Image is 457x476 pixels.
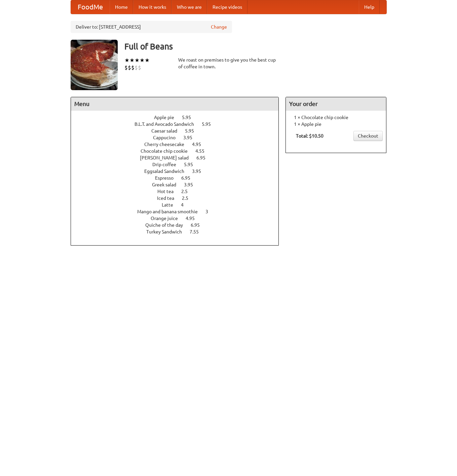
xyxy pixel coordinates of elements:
[124,64,128,71] li: $
[135,121,201,127] span: B.L.T. and Avocado Sandwich
[286,97,386,111] h4: Your order
[144,169,214,174] a: Eggsalad Sandwich 3.95
[154,115,181,120] span: Apple pie
[151,216,207,221] a: Orange juice 4.95
[124,57,129,64] li: ★
[144,142,191,147] span: Cherry cheesecake
[182,115,198,120] span: 5.95
[157,189,180,194] span: Hot tea
[151,128,184,134] span: Caesar salad
[140,155,195,160] span: [PERSON_NAME] salad
[196,155,212,160] span: 6.95
[289,114,383,121] li: 1 × Chocolate chip cookie
[146,229,189,234] span: Turkey Sandwich
[192,169,208,174] span: 3.95
[155,175,180,181] span: Espresso
[181,189,194,194] span: 2.5
[129,57,135,64] li: ★
[181,202,190,208] span: 4
[178,57,279,70] div: We roast on premises to give you the best cup of coffee in town.
[153,135,205,140] a: Cappucino 3.95
[133,0,172,14] a: How it works
[135,64,138,71] li: $
[138,64,141,71] li: $
[152,182,183,187] span: Greek salad
[137,209,204,214] span: Mango and banana smoothie
[359,0,380,14] a: Help
[71,0,110,14] a: FoodMe
[157,195,181,201] span: Iced tea
[205,209,215,214] span: 3
[135,57,140,64] li: ★
[152,162,183,167] span: Drip coffee
[185,128,201,134] span: 5.95
[154,115,203,120] a: Apple pie 5.95
[71,21,232,33] div: Deliver to: [STREET_ADDRESS]
[145,57,150,64] li: ★
[135,121,223,127] a: B.L.T. and Avocado Sandwich 5.95
[202,121,218,127] span: 5.95
[190,229,205,234] span: 7.55
[172,0,207,14] a: Who we are
[181,175,197,181] span: 6.95
[140,155,218,160] a: [PERSON_NAME] salad 6.95
[71,40,118,90] img: angular.jpg
[207,0,247,14] a: Recipe videos
[151,128,206,134] a: Caesar salad 5.95
[152,162,205,167] a: Drip coffee 5.95
[183,135,199,140] span: 3.95
[155,175,203,181] a: Espresso 6.95
[151,216,185,221] span: Orange juice
[186,216,201,221] span: 4.95
[289,121,383,127] li: 1 × Apple pie
[145,222,212,228] a: Quiche of the day 6.95
[131,64,135,71] li: $
[141,148,217,154] a: Chocolate chip cookie 4.55
[124,40,387,53] h3: Full of Beans
[144,169,191,174] span: Eggsalad Sandwich
[145,222,190,228] span: Quiche of the day
[195,148,211,154] span: 4.55
[71,97,279,111] h4: Menu
[140,57,145,64] li: ★
[296,133,323,139] b: Total: $10.50
[184,162,200,167] span: 5.95
[192,142,208,147] span: 4.95
[141,148,194,154] span: Chocolate chip cookie
[184,182,200,187] span: 3.95
[144,142,214,147] a: Cherry cheesecake 4.95
[137,209,221,214] a: Mango and banana smoothie 3
[353,131,383,141] a: Checkout
[153,135,182,140] span: Cappucino
[110,0,133,14] a: Home
[152,182,205,187] a: Greek salad 3.95
[146,229,211,234] a: Turkey Sandwich 7.55
[128,64,131,71] li: $
[191,222,206,228] span: 6.95
[211,24,227,30] a: Change
[162,202,180,208] span: Latte
[182,195,195,201] span: 2.5
[157,189,200,194] a: Hot tea 2.5
[162,202,196,208] a: Latte 4
[157,195,201,201] a: Iced tea 2.5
